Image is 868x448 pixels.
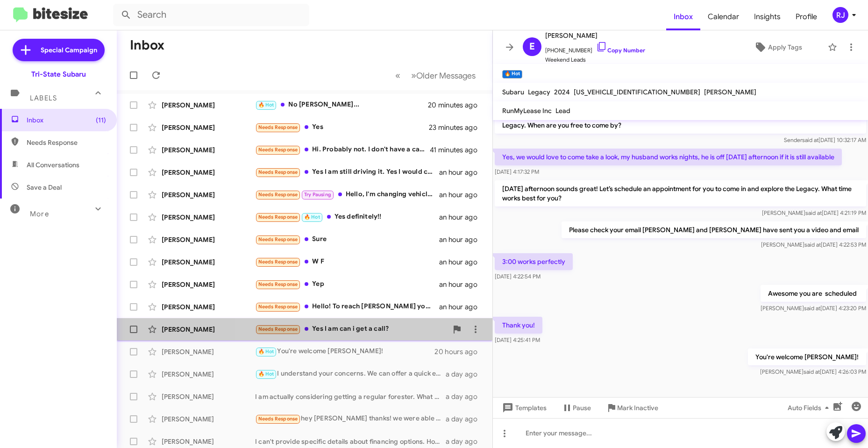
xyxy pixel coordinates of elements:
div: Yes definitely!! [255,212,439,222]
span: Templates [500,399,547,416]
span: All Conversations [27,160,79,170]
span: [DATE] 4:17:32 PM [495,168,539,175]
span: Profile [788,3,825,30]
nav: Page navigation example [390,66,481,85]
span: More [30,210,49,218]
div: I am actually considering getting a regular forester. What are your financing rates? [255,392,446,401]
button: Apply Tags [732,39,823,56]
span: said at [804,368,820,375]
div: an hour ago [439,280,485,289]
a: Insights [747,3,788,30]
span: 🔥 Hot [304,214,320,220]
span: 🔥 Hot [258,371,274,377]
div: [PERSON_NAME] [162,213,255,222]
h1: Inbox [130,38,164,53]
span: Needs Response [258,214,298,220]
span: Auto Fields [788,399,832,416]
span: Needs Response [258,416,298,422]
div: an hour ago [439,213,485,222]
button: Previous [390,66,406,85]
p: Please check your email [PERSON_NAME] and [PERSON_NAME] have sent you a video and email [562,221,866,238]
p: Yes, we would love to come take a look, my husband works nights, he is off [DATE] afternoon if it... [495,149,842,165]
a: Calendar [700,3,747,30]
p: You're welcome [PERSON_NAME]! [748,348,866,365]
span: Needs Response [27,138,106,147]
button: RJ [825,7,858,23]
span: Needs Response [258,304,298,310]
span: [PERSON_NAME] [545,30,645,41]
div: an hour ago [439,168,485,177]
div: No [PERSON_NAME]... [255,100,429,110]
div: Hi. Probably not. I don't have a car payment anymore and I'm not looking to get one [255,144,430,155]
div: a day ago [446,392,485,401]
span: Apply Tags [768,39,802,56]
span: 🔥 Hot [258,348,274,355]
input: Search [113,4,309,26]
span: E [529,39,535,54]
span: Needs Response [258,326,298,332]
p: Thank you! [495,317,542,334]
span: Older Messages [416,71,476,81]
div: W F [255,256,439,267]
span: Needs Response [258,259,298,265]
span: said at [804,305,820,312]
div: You're welcome [PERSON_NAME]! [255,346,434,357]
div: an hour ago [439,257,485,267]
div: 20 minutes ago [429,100,485,110]
span: [PERSON_NAME] [704,88,756,96]
div: [PERSON_NAME] [162,280,255,289]
div: I can't provide specific details about financing options. However, I recommend visiting the deale... [255,437,446,446]
div: Yes I am still driving it. Yes I would consider trading it in sometime in the near future. If my ... [255,167,439,178]
span: Weekend Leads [545,55,645,64]
div: [PERSON_NAME] [162,437,255,446]
a: Inbox [666,3,700,30]
div: 41 minutes ago [430,145,485,155]
span: Special Campaign [41,45,97,55]
p: 3:00 works perfectly [495,253,573,270]
span: Subaru [502,88,524,96]
span: [DATE] 4:22:54 PM [495,273,541,280]
div: [PERSON_NAME] [162,392,255,401]
span: said at [802,136,818,143]
div: [PERSON_NAME] [162,190,255,199]
span: said at [804,241,821,248]
div: Hello! To reach [PERSON_NAME] you can contact [PHONE_NUMBER] [255,301,439,312]
div: a day ago [446,437,485,446]
button: Next [406,66,481,85]
p: Hi Evian this is [PERSON_NAME], General Manager at Ourisman Tri-State Subaru. I saw you connected... [495,107,866,134]
div: [PERSON_NAME] [162,347,255,356]
button: Pause [554,399,598,416]
div: [PERSON_NAME] [162,100,255,110]
div: [PERSON_NAME] [162,414,255,424]
span: Needs Response [258,192,298,198]
span: [PERSON_NAME] [DATE] 4:26:03 PM [760,368,866,375]
button: Templates [493,399,554,416]
span: » [411,70,416,81]
span: Needs Response [258,147,298,153]
div: 20 hours ago [434,347,485,356]
span: (11) [96,115,106,125]
span: [DATE] 4:25:41 PM [495,336,540,343]
div: Yes [255,122,429,133]
div: [PERSON_NAME] [162,370,255,379]
span: Lead [555,107,570,115]
span: [US_VEHICLE_IDENTIFICATION_NUMBER] [574,88,700,96]
span: Needs Response [258,169,298,175]
span: Legacy [528,88,550,96]
span: RunMyLease Inc [502,107,552,115]
div: Yes I am can i get a call? [255,324,448,334]
div: [PERSON_NAME] [162,168,255,177]
p: [DATE] afternoon sounds great! Let’s schedule an appointment for you to come in and explore the L... [495,180,866,206]
div: a day ago [446,370,485,379]
div: [PERSON_NAME] [162,123,255,132]
span: Labels [30,94,57,102]
div: RJ [832,7,848,23]
a: Copy Number [596,47,645,54]
a: Special Campaign [13,39,105,61]
span: Try Pausing [304,192,331,198]
span: [PERSON_NAME] [DATE] 4:21:19 PM [762,209,866,216]
span: Mark Inactive [617,399,658,416]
